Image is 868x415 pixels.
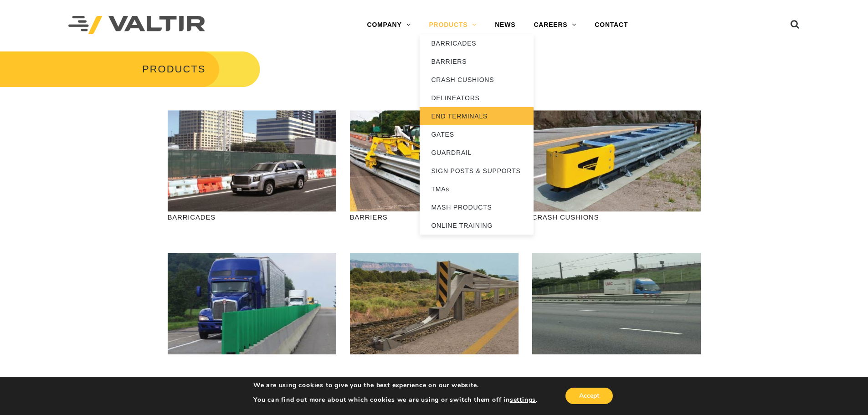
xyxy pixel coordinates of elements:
[420,34,534,52] a: BARRICADES
[565,388,613,404] button: Accept
[420,125,534,143] a: GATES
[420,180,534,198] a: TMAs
[420,162,534,180] a: SIGN POSTS & SUPPORTS
[420,52,534,71] a: BARRIERS
[420,143,534,162] a: GUARDRAIL
[420,107,534,125] a: END TERMINALS
[350,212,519,222] p: BARRIERS
[253,381,538,389] p: We are using cookies to give you the best experience on our website.
[420,89,534,107] a: DELINEATORS
[586,16,637,34] a: CONTACT
[524,16,586,34] a: CAREERS
[420,71,534,89] a: CRASH CUSHIONS
[358,16,420,34] a: COMPANY
[420,16,486,34] a: PRODUCTS
[420,198,534,216] a: MASH PRODUCTS
[510,396,536,404] button: settings
[486,16,524,34] a: NEWS
[253,396,538,404] p: You can find out more about which cookies we are using or switch them off in .
[420,216,534,235] a: ONLINE TRAINING
[532,212,701,222] p: CRASH CUSHIONS
[168,212,336,222] p: BARRICADES
[68,16,205,35] img: Valtir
